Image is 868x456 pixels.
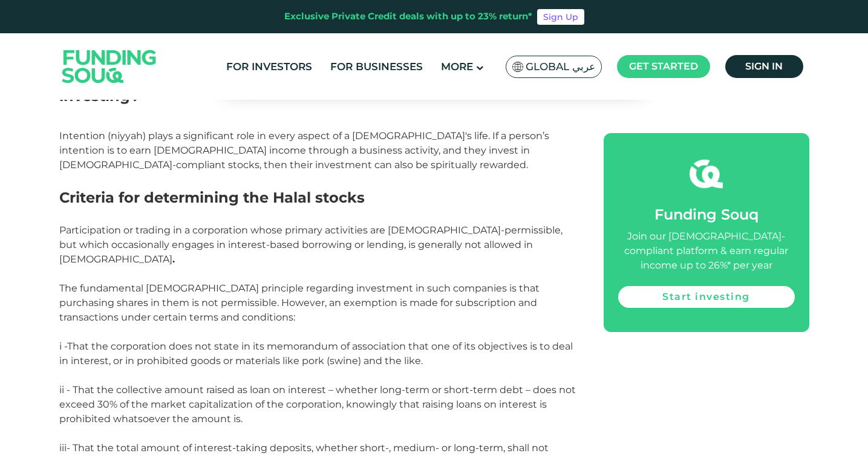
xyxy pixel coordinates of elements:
a: For Investors [223,57,315,77]
span: The fundamental [DEMOGRAPHIC_DATA] principle regarding investment in such companies is that purch... [59,282,540,323]
span: More [441,60,473,73]
img: Logo [50,36,169,97]
a: Sign Up [537,9,584,25]
span: Global عربي [526,60,595,74]
strong: . [172,253,175,265]
span: What role does intention ([PERSON_NAME]) play in stock investing? [59,65,495,105]
span: Sign in [745,60,783,72]
div: Join our [DEMOGRAPHIC_DATA]-compliant platform & earn regular income up to 26%* per year [618,229,795,273]
span: ii - That the collective amount raised as loan on interest – whether long-term or short-term debt... [59,384,576,425]
img: SA Flag [512,62,523,72]
span: i -That the corporation does not state in its memorandum of association that one of its objective... [59,340,573,366]
a: For Businesses [327,57,426,77]
img: fsicon [690,157,723,191]
div: Exclusive Private Credit deals with up to 23% return* [284,10,532,24]
span: Funding Souq [654,206,759,223]
a: Start investing [618,286,795,308]
span: Criteria for determining the Halal stocks [59,189,365,206]
span: Intention (niyyah) plays a significant role in every aspect of a [DEMOGRAPHIC_DATA]'s life. If a ... [59,130,549,171]
span: Get started [629,60,698,72]
a: Sign in [725,55,803,78]
span: Participation or trading in a corporation whose primary activities are [DEMOGRAPHIC_DATA]-permiss... [59,224,563,265]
